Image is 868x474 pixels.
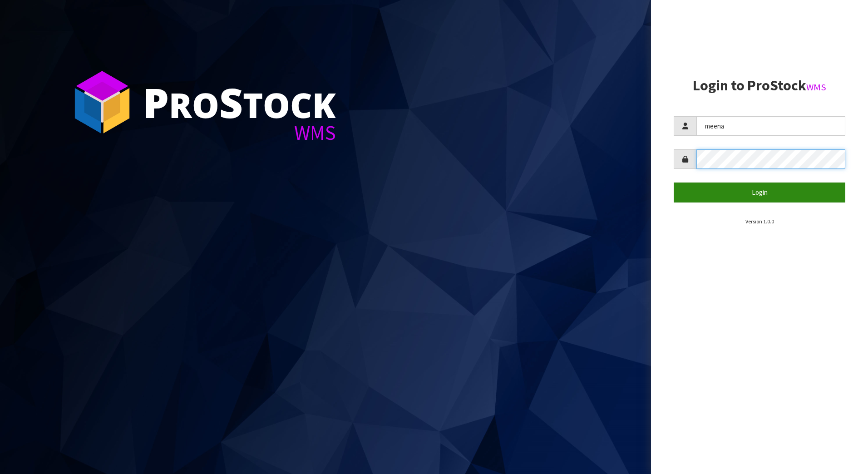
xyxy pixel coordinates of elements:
h2: Login to ProStock [674,78,845,94]
div: WMS [143,123,336,143]
button: Login [674,183,845,202]
img: ProStock Cube [68,68,136,136]
span: P [143,74,169,130]
div: ro tock [143,82,336,123]
input: Username [696,116,845,136]
small: Version 1.0.0 [745,218,774,225]
small: WMS [806,81,826,93]
span: S [219,74,243,130]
